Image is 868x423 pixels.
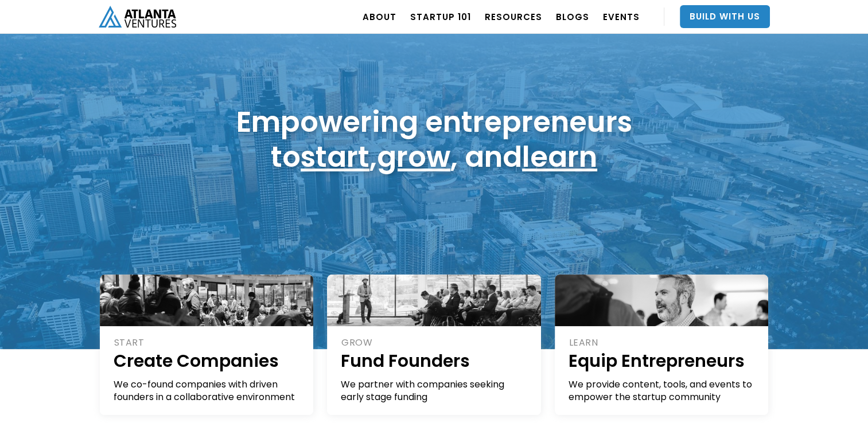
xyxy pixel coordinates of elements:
[522,136,597,177] a: learn
[100,275,314,415] a: STARTCreate CompaniesWe co-found companies with driven founders in a collaborative environment
[569,336,756,349] div: LEARN
[341,336,528,349] div: GROW
[555,275,769,415] a: LEARNEquip EntrepreneursWe provide content, tools, and events to empower the startup community
[363,1,396,33] a: ABOUT
[114,336,301,349] div: START
[603,1,640,33] a: EVENTS
[485,1,542,33] a: RESOURCES
[569,349,756,373] h1: Equip Entrepreneurs
[341,349,528,373] h1: Fund Founders
[327,275,541,415] a: GROWFund FoundersWe partner with companies seeking early stage funding
[680,5,770,28] a: Build With Us
[410,1,471,33] a: Startup 101
[301,136,369,177] a: start
[377,136,450,177] a: grow
[569,378,756,404] div: We provide content, tools, and events to empower the startup community
[556,1,589,33] a: BLOGS
[341,378,528,404] div: We partner with companies seeking early stage funding
[114,349,301,373] h1: Create Companies
[236,104,632,174] h1: Empowering entrepreneurs to , , and
[114,378,301,404] div: We co-found companies with driven founders in a collaborative environment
